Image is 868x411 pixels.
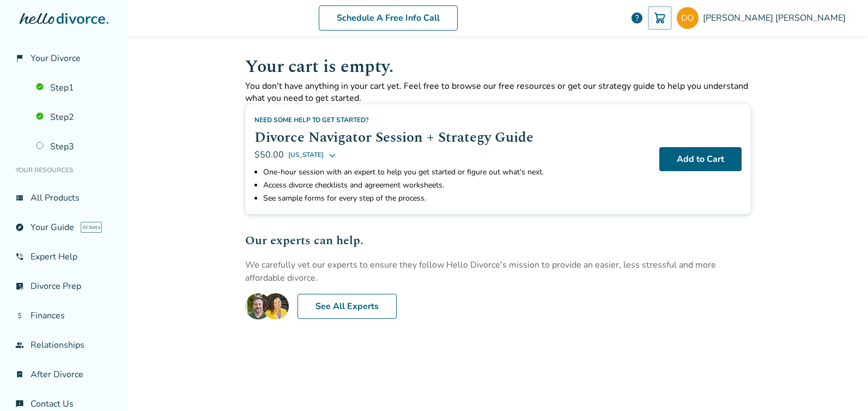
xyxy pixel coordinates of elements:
li: Access divorce checklists and agreement worksheets. [263,179,651,192]
img: davidzolson@gmail.com [677,7,699,29]
span: Need some help to get started? [254,116,369,124]
a: list_alt_checkDivorce Prep [9,274,119,299]
button: Add to Cart [659,147,742,171]
span: explore [15,223,24,232]
li: Your Resources [9,159,119,181]
span: phone_in_talk [15,252,24,261]
span: list_alt_check [15,282,24,291]
a: help [630,11,644,25]
a: bookmark_checkAfter Divorce [9,362,119,387]
a: attach_moneyFinances [9,303,119,328]
iframe: Chat Widget [814,359,868,411]
span: AI beta [81,222,102,233]
span: Your Divorce [31,52,81,64]
li: See sample forms for every step of the process. [263,192,651,205]
h2: Our experts can help. [245,232,751,250]
a: view_listAll Products [9,185,119,210]
button: [US_STATE] [288,148,337,161]
span: view_list [15,194,24,202]
a: Step1 [29,75,119,100]
h2: Divorce Navigator Session + Strategy Guide [254,126,651,148]
img: Cart [653,11,666,25]
a: phone_in_talkExpert Help [9,244,119,269]
span: $50.00 [254,149,284,161]
a: See All Experts [298,294,397,319]
span: [PERSON_NAME] [PERSON_NAME] [703,12,850,24]
span: attach_money [15,311,24,320]
p: We carefully vet our experts to ensure they follow Hello Divorce's mission to provide an easier, ... [245,258,751,285]
a: flag_2Your Divorce [9,46,119,71]
img: E [245,293,289,319]
span: [US_STATE] [288,148,324,161]
a: Schedule A Free Info Call [319,5,458,31]
p: You don't have anything in your cart yet. Feel free to browse our free resources or get our strat... [245,80,751,104]
span: flag_2 [15,54,24,63]
li: One-hour session with an expert to help you get started or figure out what's next. [263,166,651,179]
a: exploreYour GuideAI beta [9,215,119,240]
span: group [15,341,24,349]
span: chat_info [15,400,24,408]
span: bookmark_check [15,370,24,379]
h1: Your cart is empty. [245,53,751,80]
a: groupRelationships [9,333,119,358]
a: Step2 [29,105,119,130]
a: Step3 [29,134,119,159]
